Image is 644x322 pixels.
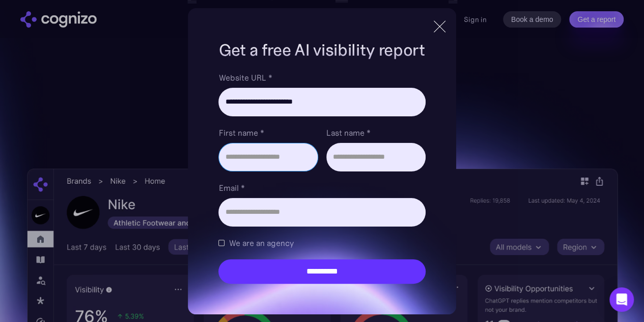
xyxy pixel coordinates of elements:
[229,237,293,249] span: We are an agency
[326,127,426,139] label: Last name *
[218,182,425,194] label: Email *
[218,39,425,61] h1: Get a free AI visibility report
[218,71,425,284] form: Brand Report Form
[218,71,425,84] label: Website URL *
[218,127,318,139] label: First name *
[609,287,634,312] div: Open Intercom Messenger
